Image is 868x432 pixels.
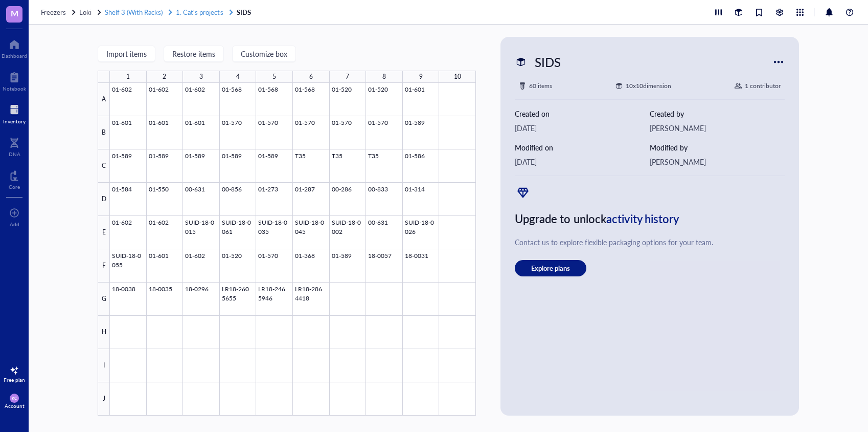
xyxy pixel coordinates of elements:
[3,118,26,124] div: Inventory
[515,236,785,248] div: Contact us to explore flexible packaging options for your team.
[232,46,296,62] button: Customize box
[12,396,17,400] span: KC
[163,71,166,83] div: 2
[650,156,785,167] div: [PERSON_NAME]
[98,116,110,149] div: B
[98,46,155,62] button: Import items
[531,264,570,273] span: Explore plans
[529,81,552,91] div: 60 items
[98,283,110,316] div: G
[98,83,110,116] div: A
[382,71,386,83] div: 8
[5,403,25,409] div: Account
[2,53,27,59] div: Dashboard
[41,7,66,17] span: Freezers
[98,349,110,382] div: I
[454,71,461,83] div: 10
[515,260,586,276] button: Explore plans
[98,316,110,349] div: H
[606,210,679,227] span: activity history
[199,71,203,83] div: 3
[626,81,671,91] div: 10 x 10 dimension
[3,69,26,92] a: Notebook
[272,71,276,83] div: 5
[515,108,650,119] div: Created on
[11,7,18,19] span: M
[515,156,650,167] div: [DATE]
[106,50,147,58] span: Import items
[309,71,313,83] div: 6
[98,216,110,249] div: E
[172,50,215,58] span: Restore items
[126,71,130,83] div: 1
[515,122,650,134] div: [DATE]
[98,382,110,416] div: J
[650,122,785,134] div: [PERSON_NAME]
[98,249,110,283] div: F
[9,184,20,190] div: Core
[105,7,163,17] span: Shelf 3 (With Racks)
[237,8,253,17] a: SIDS
[176,7,223,17] span: 1. Cat's projects
[98,149,110,183] div: C
[236,71,240,83] div: 4
[650,142,785,153] div: Modified by
[41,8,77,17] a: Freezers
[105,8,234,17] a: Shelf 3 (With Racks)1. Cat's projects
[9,135,20,157] a: DNA
[2,36,27,59] a: Dashboard
[515,209,785,228] div: Upgrade to unlock
[4,377,25,383] div: Free plan
[650,108,785,119] div: Created by
[515,260,785,276] a: Explore plans
[745,81,781,91] div: 1 contributor
[346,71,349,83] div: 7
[3,85,26,92] div: Notebook
[10,221,19,227] div: Add
[530,51,565,73] div: SIDS
[98,183,110,216] div: D
[9,167,20,190] a: Core
[164,46,224,62] button: Restore items
[419,71,423,83] div: 9
[9,151,20,157] div: DNA
[3,102,26,124] a: Inventory
[515,142,650,153] div: Modified on
[79,8,103,17] a: Loki
[79,7,92,17] span: Loki
[241,50,287,58] span: Customize box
